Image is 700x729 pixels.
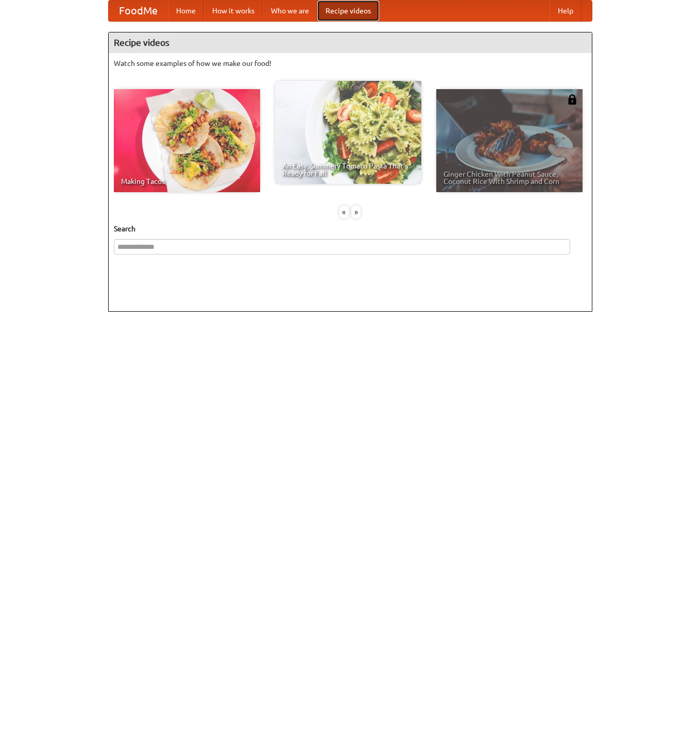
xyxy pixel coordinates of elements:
a: Help [550,1,582,21]
p: Watch some examples of how we make our food! [114,58,587,69]
h5: Search [114,224,587,234]
a: How it works [204,1,263,21]
span: An Easy, Summery Tomato Pasta That's Ready for Fall [282,162,414,177]
a: An Easy, Summery Tomato Pasta That's Ready for Fall [275,81,421,184]
a: Who we are [263,1,317,21]
span: Making Tacos [121,178,253,185]
a: FoodMe [109,1,168,21]
img: 483408.png [567,94,577,105]
div: » [351,206,361,218]
a: Home [168,1,204,21]
h4: Recipe videos [109,32,592,53]
div: « [339,206,349,218]
a: Recipe videos [317,1,379,21]
a: Making Tacos [114,89,260,192]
